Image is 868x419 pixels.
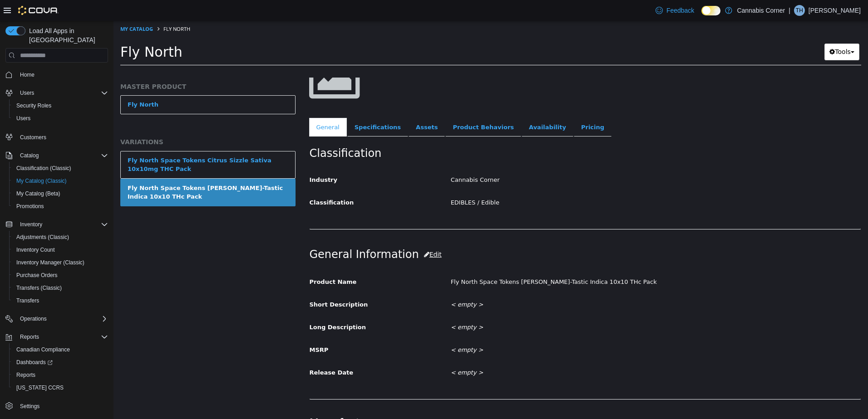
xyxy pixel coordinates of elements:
[16,203,44,210] span: Promotions
[408,97,460,116] a: Availability
[16,272,58,279] span: Purchase Orders
[2,87,112,99] button: Users
[13,357,108,368] span: Dashboards
[16,331,43,342] button: Reports
[16,246,55,253] span: Inventory Count
[16,190,60,197] span: My Catalog (Beta)
[2,331,112,343] button: Reports
[13,270,61,281] a: Purchase Orders
[13,283,108,293] span: Transfers (Classic)
[13,257,88,268] a: Inventory Manager (Classic)
[9,369,112,381] button: Reports
[196,225,748,242] h2: General Information
[16,400,108,412] span: Settings
[196,156,224,162] span: Industry
[20,221,42,228] span: Inventory
[13,163,75,174] a: Classification (Classic)
[16,234,69,241] span: Adjustments (Classic)
[50,5,77,11] span: Fly North
[13,163,108,174] span: Classification (Classic)
[16,102,51,109] span: Security Roles
[711,23,746,39] button: Tools
[13,175,70,186] a: My Catalog (Classic)
[16,284,62,292] span: Transfers (Classic)
[16,313,50,324] button: Operations
[16,131,108,142] span: Customers
[9,381,112,394] button: [US_STATE] CCRS
[13,370,39,380] a: Reports
[13,100,55,111] a: Security Roles
[13,201,48,212] a: Promotions
[332,97,408,116] a: Product Behaviors
[13,357,56,368] a: Dashboards
[25,26,108,44] span: Load All Apps in [GEOGRAPHIC_DATA]
[2,68,112,81] button: Home
[196,348,240,355] span: Release Date
[16,177,67,185] span: My Catalog (Classic)
[16,297,39,304] span: Transfers
[13,201,108,212] span: Promotions
[16,219,108,230] span: Inventory
[16,88,38,98] button: Users
[18,6,59,15] img: Cova
[9,282,112,294] button: Transfers (Classic)
[306,225,333,242] button: Edit
[9,112,112,125] button: Users
[2,312,112,325] button: Operations
[9,294,112,307] button: Transfers
[13,295,108,306] span: Transfers
[13,188,108,199] span: My Catalog (Beta)
[652,1,698,19] a: Feedback
[789,5,790,16] p: |
[13,244,108,255] span: Inventory Count
[9,256,112,269] button: Inventory Manager (Classic)
[330,174,754,190] div: EDIBLES / Edible
[16,165,71,172] span: Classification (Classic)
[7,74,182,93] a: Fly North
[796,5,803,16] span: TH
[330,151,754,167] div: Cannabis Corner
[9,231,112,244] button: Adjustments (Classic)
[13,370,108,380] span: Reports
[330,253,754,269] div: Fly North Space Tokens [PERSON_NAME]-Tastic Indica 10x10 THc Pack
[9,187,112,200] button: My Catalog (Beta)
[196,178,241,185] span: Classification
[16,346,70,353] span: Canadian Compliance
[330,276,754,292] div: < empty >
[13,382,108,393] span: Washington CCRS
[2,130,112,143] button: Customers
[9,200,112,213] button: Promotions
[460,97,498,116] a: Pricing
[14,163,175,180] div: Fly North Space Tokens [PERSON_NAME]-Tastic Indica 10x10 THc Pack
[9,343,112,356] button: Canadian Compliance
[2,149,112,162] button: Catalog
[9,356,112,369] a: Dashboards
[13,382,67,393] a: [US_STATE] CCRS
[16,331,108,342] span: Reports
[9,175,112,187] button: My Catalog (Classic)
[20,71,35,78] span: Home
[234,97,295,116] a: Specifications
[16,384,64,391] span: [US_STATE] CCRS
[16,150,42,161] button: Catalog
[330,344,754,360] div: < empty >
[13,257,108,268] span: Inventory Manager (Classic)
[16,132,50,143] a: Customers
[794,5,805,16] div: Tania Hines
[13,295,43,306] a: Transfers
[16,69,38,80] a: Home
[20,403,39,410] span: Settings
[330,322,754,337] div: < empty >
[196,97,233,116] a: General
[20,134,46,141] span: Customers
[196,126,748,140] h2: Classification
[13,175,108,186] span: My Catalog (Classic)
[7,62,182,70] h5: MASTER PRODUCT
[13,232,108,243] span: Adjustments (Classic)
[20,89,34,97] span: Users
[16,401,43,412] a: Settings
[666,6,694,15] span: Feedback
[13,270,108,281] span: Purchase Orders
[16,115,30,122] span: Users
[2,400,112,413] button: Settings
